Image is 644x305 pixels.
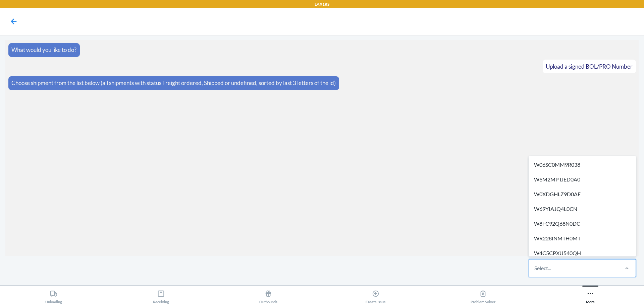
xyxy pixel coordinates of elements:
[215,286,322,304] button: Outbounds
[534,264,551,272] div: Select...
[530,246,635,260] div: W4C5CPXU540QH
[471,287,495,304] div: Problem Solver
[107,286,215,304] button: Receiving
[530,231,635,246] div: WR228INMTH0MT
[366,287,386,304] div: Create Issue
[11,79,336,87] p: Choose shipment from the list below (all shipments with status Freight ordered, Shipped or undefi...
[530,157,635,172] div: W06SC0MM9R038
[530,216,635,231] div: W8FC92Q68N0DC
[153,287,169,304] div: Receiving
[315,1,329,7] p: LAX1RS
[259,287,277,304] div: Outbounds
[11,46,76,54] p: What would you like to do?
[530,187,635,202] div: W0XDGHLZ9D0AE
[429,286,537,304] button: Problem Solver
[45,287,62,304] div: Unloading
[586,287,595,304] div: More
[537,286,644,304] button: More
[546,63,633,70] span: Upload a signed BOL/PRO Number
[322,286,429,304] button: Create Issue
[530,172,635,187] div: W6M2MPTJED0A0
[530,202,635,216] div: W69YIAJQ4L0CN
